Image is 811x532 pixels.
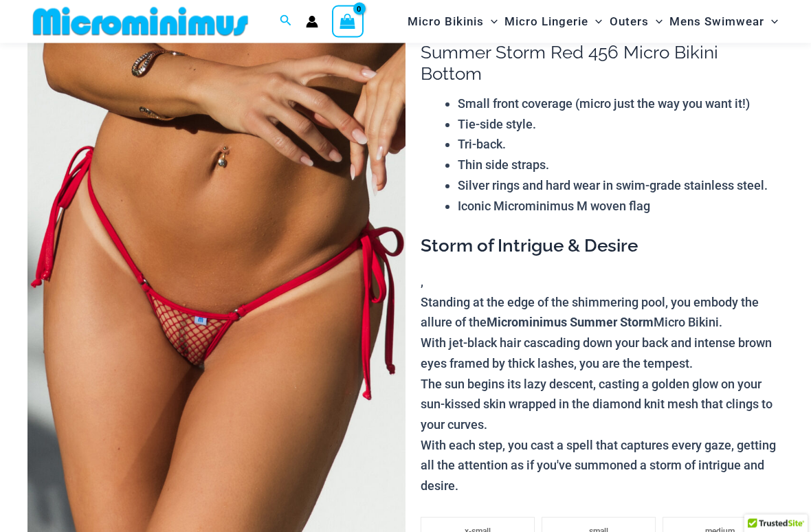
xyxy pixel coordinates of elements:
span: Mens Swimwear [669,4,764,39]
nav: Site Navigation [402,2,784,41]
h3: Storm of Intrigue & Desire [421,235,784,258]
span: Micro Bikinis [408,4,484,39]
span: Menu Toggle [649,4,663,39]
span: Menu Toggle [588,4,602,39]
a: OutersMenu ToggleMenu Toggle [606,4,666,39]
span: Menu Toggle [764,4,778,39]
a: Micro LingerieMenu ToggleMenu Toggle [501,4,606,39]
span: Micro Lingerie [504,4,588,39]
li: Iconic Microminimus M woven flag [458,197,784,217]
a: View Shopping Cart, empty [332,5,364,37]
a: Mens SwimwearMenu ToggleMenu Toggle [666,4,781,39]
span: Menu Toggle [484,4,498,39]
li: Silver rings and hard wear in swim-grade stainless steel. [458,176,784,197]
div: , [421,235,784,497]
a: Micro BikinisMenu ToggleMenu Toggle [404,4,501,39]
img: MM SHOP LOGO FLAT [27,6,254,37]
a: Search icon link [280,13,292,30]
li: Tri-back. [458,135,784,155]
a: Account icon link [306,16,318,28]
li: Small front coverage (micro just the way you want it!) [458,94,784,115]
span: Outers [610,4,649,39]
h1: Summer Storm Red 456 Micro Bikini Bottom [421,43,784,85]
b: Microminimus Summer Storm [487,314,654,331]
li: Thin side straps. [458,155,784,176]
li: Tie-side style. [458,115,784,135]
p: Standing at the edge of the shimmering pool, you embody the allure of the Micro Bikini. With jet-... [421,293,784,497]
